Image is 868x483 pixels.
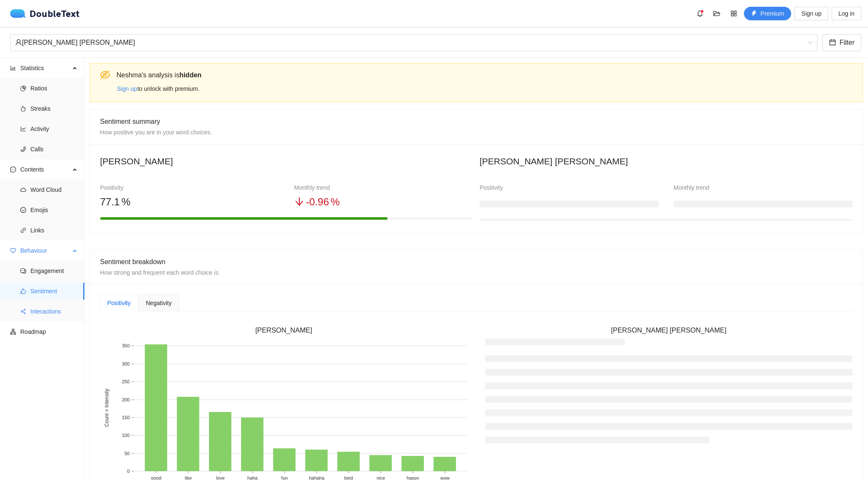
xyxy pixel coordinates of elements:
span: Contents [20,161,70,178]
text: wow [440,475,450,480]
text: 100 [122,433,130,438]
span: Log in [838,9,854,18]
text: best [344,475,353,480]
span: eye-invisible [100,70,110,80]
text: like [185,475,192,480]
text: haha [247,475,258,480]
img: logo [10,9,30,18]
span: 77 [100,196,111,207]
text: happy [407,475,419,480]
span: arrow-down [294,196,304,207]
span: Roadmap [20,323,78,340]
span: Activity [30,120,78,137]
h3: [PERSON_NAME] [100,325,467,336]
span: Statistics [20,60,70,76]
span: cloud [20,187,26,193]
span: Negativity [146,300,171,306]
button: thunderboltPremium [744,7,791,20]
text: good [151,475,161,480]
span: phone [20,146,26,152]
button: calendarFilter [822,34,861,51]
div: Positivity [480,183,659,192]
span: Neshma 's analysis is [117,71,201,79]
span: bar-chart [10,65,16,71]
button: Sign up [795,7,828,20]
span: Behaviour [20,242,70,259]
text: love [216,475,225,480]
span: Ratios [30,80,78,97]
span: Neshma Tuladhar Sthapit [15,35,812,51]
b: hidden [179,71,201,79]
span: Sentiment summary [100,118,160,125]
text: nice [377,475,385,480]
span: - 0 [306,196,315,207]
div: to unlock with premium. [117,82,856,96]
span: bell [694,10,706,17]
span: pie-chart [20,85,26,91]
h2: [PERSON_NAME] [100,154,473,168]
span: Interactions [30,303,78,320]
span: Sentiment [30,283,78,300]
text: fun [281,475,288,480]
span: Word Cloud [30,181,78,198]
text: Count × Intensity [104,389,110,427]
span: % [122,194,130,210]
span: How strong and frequent each word choice is. [100,269,220,276]
div: Monthly trend [294,183,473,192]
button: Sign up [117,82,137,96]
button: folder-open [710,7,724,20]
span: Links [30,222,78,239]
span: apartment [10,329,16,335]
span: % [331,194,339,210]
span: line-chart [20,126,26,132]
text: 300 [122,361,130,366]
span: appstore [727,10,740,17]
h2: [PERSON_NAME] [PERSON_NAME] [480,154,852,168]
span: Streaks [30,100,78,117]
div: Monthly trend [674,183,853,192]
text: hahaha [309,475,325,480]
span: calendar [829,39,836,47]
span: Calls [30,141,78,158]
span: fire [20,106,26,112]
text: 250 [122,379,130,384]
span: comment [20,268,26,274]
span: thunderbolt [751,11,757,17]
span: message [10,166,16,172]
div: DoubleText [10,9,80,18]
span: Sign up [117,84,137,93]
span: folder-open [711,10,723,17]
div: [PERSON_NAME] [PERSON_NAME] [15,35,805,51]
span: smile [20,207,26,213]
span: link [20,227,26,233]
text: 0 [127,469,130,474]
text: 200 [122,397,130,402]
button: appstore [727,7,741,20]
text: 150 [122,415,130,420]
span: heart [10,248,16,254]
text: 50 [125,451,130,456]
button: Log in [832,7,861,20]
span: How positive you are in your word choices. [100,129,212,136]
h3: [PERSON_NAME] [PERSON_NAME] [485,325,852,336]
text: 350 [122,343,130,348]
span: user [15,39,22,46]
div: Positivity [100,183,279,192]
span: .1 [111,196,120,207]
a: logoDoubleText [10,9,80,18]
span: like [20,288,26,294]
span: Sign up [801,9,821,18]
span: .96 [315,196,329,207]
span: Emojis [30,202,78,218]
span: Premium [760,9,784,18]
span: Engagement [30,262,78,279]
span: share-alt [20,308,26,314]
span: Sentiment breakdown [100,258,165,265]
div: Positivity [107,298,130,308]
button: bell [693,7,707,20]
span: Filter [839,37,854,48]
